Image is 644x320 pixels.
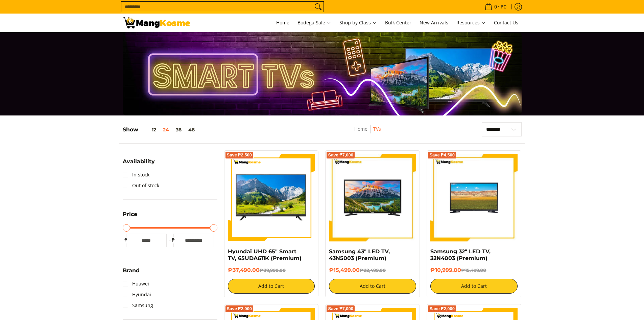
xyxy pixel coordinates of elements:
[228,267,315,274] h6: ₱37,490.00
[491,14,522,32] a: Contact Us
[123,212,137,217] span: Price
[329,248,390,261] a: Samsung 43" LED TV, 43N5003 (Premium)
[123,159,155,169] summary: Open
[336,14,380,32] a: Shop by Class
[228,279,315,294] button: Add to Cart
[339,19,377,27] span: Shop by Class
[123,126,198,133] h5: Show
[123,289,151,300] a: Hyundai
[430,279,518,294] button: Add to Cart
[123,159,155,164] span: Availability
[329,279,416,294] button: Add to Cart
[123,180,159,191] a: Out of stock
[453,14,489,32] a: Resources
[483,3,508,10] span: •
[123,278,149,289] a: Huawei
[123,268,140,273] span: Brand
[294,14,335,32] a: Bodega Sale
[354,126,367,132] a: Home
[373,126,381,132] a: TVs
[138,127,160,132] button: 12
[228,154,315,241] img: Hyundai UHD 65" Smart TV, 65UDA611K (Premium)
[123,17,190,28] img: TVs - Premium Television Brands l Mang Kosme
[197,14,522,32] nav: Main Menu
[385,19,411,26] span: Bulk Center
[494,19,518,26] span: Contact Us
[260,268,286,273] del: ₱39,990.00
[123,169,149,180] a: In stock
[227,307,252,311] span: Save ₱2,000
[360,268,386,273] del: ₱22,499.00
[316,125,419,140] nav: Breadcrumbs
[170,237,177,243] span: ₱
[228,248,302,261] a: Hyundai UHD 65" Smart TV, 65UDA611K (Premium)
[328,307,353,311] span: Save ₱7,000
[500,4,507,9] span: ₱0
[493,4,498,9] span: 0
[276,19,289,26] span: Home
[430,248,491,261] a: Samsung 32" LED TV, 32N4003 (Premium)
[430,267,518,274] h6: ₱10,999.00
[297,19,331,27] span: Bodega Sale
[172,127,185,132] button: 36
[429,307,455,311] span: Save ₱2,000
[123,268,140,278] summary: Open
[329,154,416,241] img: samsung-43-inch-led-tv-full-view- mang-kosme
[123,237,129,243] span: ₱
[160,127,172,132] button: 24
[185,127,198,132] button: 48
[123,300,153,311] a: Samsung
[328,153,353,157] span: Save ₱7,000
[382,14,415,32] a: Bulk Center
[461,268,486,273] del: ₱15,499.00
[329,267,416,274] h6: ₱15,499.00
[227,153,252,157] span: Save ₱2,500
[429,153,455,157] span: Save ₱4,500
[416,14,452,32] a: New Arrivals
[273,14,293,32] a: Home
[420,19,448,26] span: New Arrivals
[123,212,137,222] summary: Open
[456,19,486,27] span: Resources
[430,154,518,241] img: samsung-32-inch-led-tv-full-view-mang-kosme
[313,2,324,12] button: Search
